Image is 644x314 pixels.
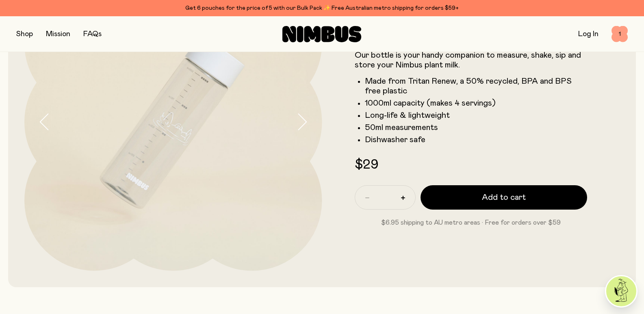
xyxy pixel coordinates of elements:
[365,98,588,108] li: 1000ml capacity (makes 4 servings)
[83,30,102,38] a: FAQs
[606,276,636,306] img: agent
[355,50,588,70] p: Our bottle is your handy companion to measure, shake, sip and store your Nimbus plant milk.
[46,30,70,38] a: Mission
[16,3,628,13] div: Get 6 pouches for the price of 5 with our Bulk Pack ✨ Free Australian metro shipping for orders $59+
[365,135,588,145] li: Dishwasher safe
[578,30,598,38] a: Log In
[355,158,378,171] span: $29
[482,192,526,203] span: Add to cart
[365,123,588,132] li: 50ml measurements
[611,26,628,42] button: 1
[421,185,588,210] button: Add to cart
[355,218,588,227] p: $6.95 shipping to AU metro areas · Free for orders over $59
[365,76,588,96] li: Made from Tritan Renew, a 50% recycled, BPA and BPS free plastic
[365,110,588,120] li: Long-life & lightweight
